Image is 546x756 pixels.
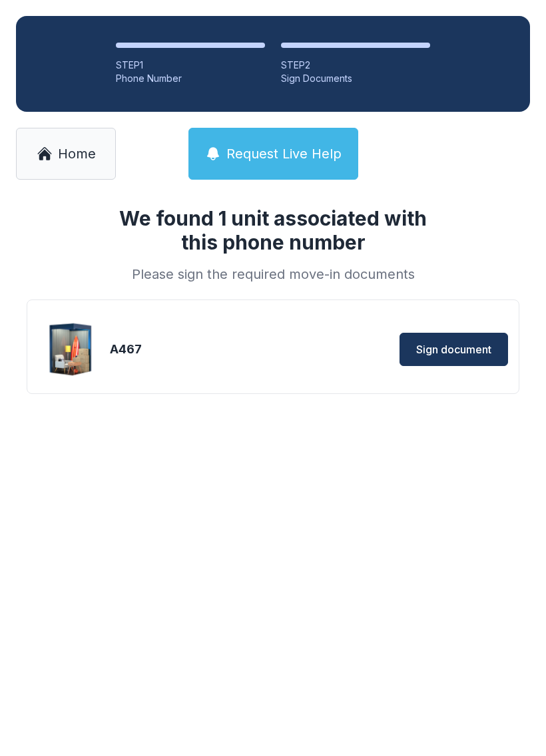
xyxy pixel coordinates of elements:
div: STEP 1 [116,59,265,72]
div: STEP 2 [281,59,430,72]
div: Please sign the required move-in documents [103,265,443,283]
h1: We found 1 unit associated with this phone number [103,206,443,254]
div: Phone Number [116,72,265,85]
div: Sign Documents [281,72,430,85]
span: Request Live Help [226,144,342,163]
span: Home [58,144,96,163]
div: A467 [110,340,270,359]
span: Sign document [416,341,491,357]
